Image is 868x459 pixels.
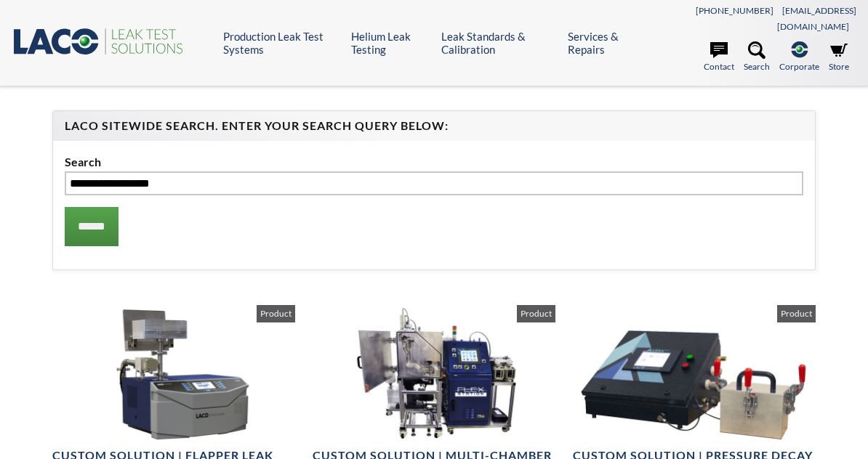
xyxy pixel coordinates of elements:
a: Helium Leak Testing [351,30,430,56]
label: Search [65,153,804,171]
a: [EMAIL_ADDRESS][DOMAIN_NAME] [777,5,856,32]
a: Search [744,41,770,73]
span: Product [257,305,295,322]
span: Corporate [779,60,819,73]
a: Contact [704,41,734,73]
a: Services & Repairs [568,30,642,56]
a: Production Leak Test Systems [223,30,341,56]
span: Product [517,305,555,322]
h4: LACO Sitewide Search. Enter your Search Query Below: [65,118,804,134]
a: Leak Standards & Calibration [441,30,556,56]
a: Store [829,41,849,73]
span: Product [777,305,816,322]
a: [PHONE_NUMBER] [696,5,773,16]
